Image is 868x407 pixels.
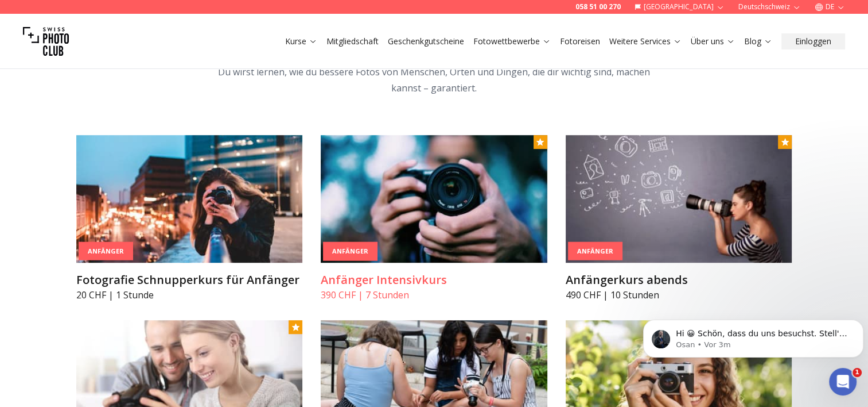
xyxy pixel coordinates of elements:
[473,36,551,47] a: Fotowettbewerbe
[566,288,792,302] p: 490 CHF | 10 Stunden
[383,33,469,49] button: Geschenkgutscheine
[322,33,383,49] button: Mitgliedschaft
[739,33,777,49] button: Blog
[566,272,792,288] h3: Anfängerkurs abends
[853,368,862,377] span: 1
[281,33,322,49] button: Kurse
[23,18,69,64] img: Swiss photo club
[744,36,772,47] a: Blog
[76,135,303,263] img: Fotografie Schnupperkurs für Anfänger
[575,2,621,11] a: 058 51 00 270
[469,33,555,49] button: Fotowettbewerbe
[321,288,547,302] p: 390 CHF | 7 Stunden
[285,36,317,47] a: Kurse
[560,36,600,47] a: Fotoreisen
[326,36,379,47] a: Mitgliedschaft
[605,33,686,49] button: Weitere Services
[76,288,303,302] p: 20 CHF | 1 Stunde
[568,241,622,260] div: Anfänger
[639,295,868,376] iframe: Intercom notifications Nachricht
[691,36,735,47] a: Über uns
[323,242,377,261] div: Anfänger
[76,272,303,288] h3: Fotografie Schnupperkurs für Anfänger
[609,36,682,47] a: Weitere Services
[566,135,792,302] a: Anfängerkurs abendsAnfängerAnfängerkurs abends490 CHF | 10 Stunden
[321,272,547,288] h3: Anfänger Intensivkurs
[781,33,845,49] button: Einloggen
[321,135,547,302] a: Anfänger IntensivkursAnfängerAnfänger Intensivkurs390 CHF | 7 Stunden
[388,36,464,47] a: Geschenkgutscheine
[79,241,133,260] div: Anfänger
[829,368,857,396] iframe: Intercom live chat
[555,33,605,49] button: Fotoreisen
[76,135,303,302] a: Fotografie Schnupperkurs für AnfängerAnfängerFotografie Schnupperkurs für Anfänger20 CHF | 1 Stunde
[686,33,739,49] button: Über uns
[214,64,655,96] p: Du wirst lernen, wie du bessere Fotos von Menschen, Orten und Dingen, die dir wichtig sind, mache...
[321,135,547,263] img: Anfänger Intensivkurs
[566,135,792,263] img: Anfängerkurs abends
